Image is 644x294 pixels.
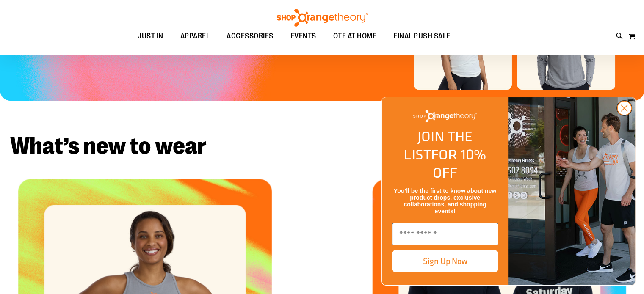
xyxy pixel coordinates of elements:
img: Shop Orangetheory [276,9,369,27]
a: EVENTS [282,27,325,46]
span: JOIN THE LIST [404,126,473,165]
span: OTF AT HOME [333,27,377,46]
img: Shop Orangetheory [413,110,477,122]
a: APPAREL [172,27,218,46]
span: EVENTS [290,27,316,46]
h2: What’s new to wear [10,135,634,158]
span: JUST IN [138,27,163,46]
a: JUST IN [129,27,172,46]
a: FINAL PUSH SALE [385,27,459,46]
button: Close dialog [616,100,632,116]
span: APPAREL [180,27,210,46]
span: FINAL PUSH SALE [393,27,451,46]
span: You’ll be the first to know about new product drops, exclusive collaborations, and shopping events! [394,187,496,214]
img: Shop Orangtheory [508,97,635,285]
a: OTF AT HOME [325,27,385,46]
span: FOR 10% OFF [431,144,486,183]
button: Sign Up Now [392,250,498,272]
input: Enter email [392,223,498,245]
span: ACCESSORIES [227,27,274,46]
a: ACCESSORIES [218,27,282,46]
div: FLYOUT Form [373,88,644,294]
